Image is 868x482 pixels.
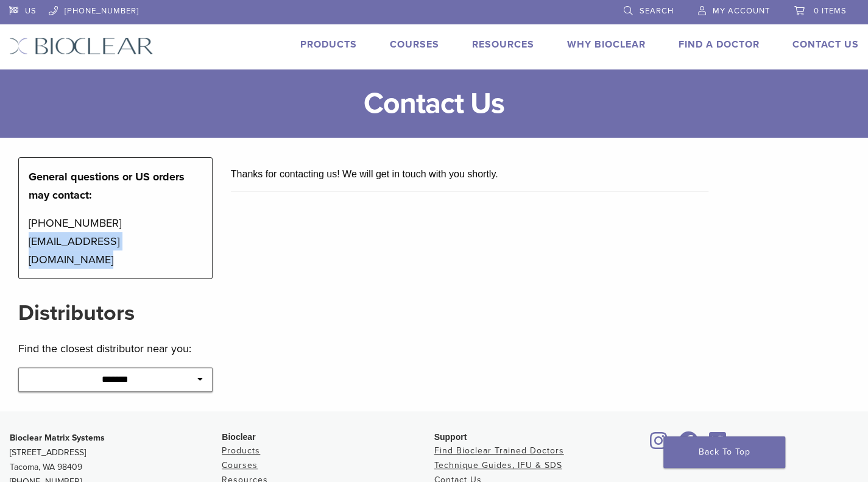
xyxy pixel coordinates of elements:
a: Products [300,38,357,51]
span: My Account [713,6,770,16]
h2: Distributors [18,299,213,328]
a: Contact Us [792,38,859,51]
strong: Bioclear Matrix Systems [10,433,105,443]
a: Resources [472,38,534,51]
p: Find the closest distributor near you: [18,339,213,358]
span: 0 items [814,6,847,16]
a: Products [222,445,260,456]
strong: General questions or US orders may contact: [29,170,185,202]
a: Why Bioclear [567,38,646,51]
a: Back To Top [663,436,785,468]
img: Bioclear [9,37,153,55]
span: Bioclear [222,432,255,442]
a: Find A Doctor [679,38,760,51]
a: Find Bioclear Trained Doctors [434,445,564,456]
p: [PHONE_NUMBER] [EMAIL_ADDRESS][DOMAIN_NAME] [29,214,202,269]
span: Support [434,432,467,442]
a: Courses [390,38,439,51]
a: Bioclear [646,439,672,451]
div: Thanks for contacting us! We will get in touch with you shortly. [231,167,708,182]
a: Courses [222,460,258,470]
span: Search [640,6,674,16]
a: Technique Guides, IFU & SDS [434,460,562,470]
